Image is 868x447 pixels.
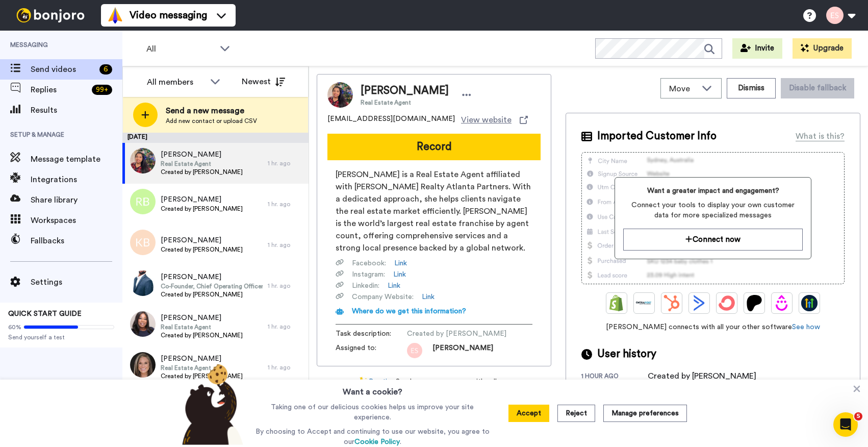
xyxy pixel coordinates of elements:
img: 1e1c4175-67d2-4823-bc11-be730db40620.jpg [130,352,156,378]
span: Created by [PERSON_NAME] [407,329,506,339]
span: Real Estate Agent [161,160,243,168]
span: Send yourself a test [8,333,114,341]
p: Taking one of our delicious cookies helps us improve your site experience. [253,402,492,423]
span: [PERSON_NAME] [432,343,493,358]
span: Results [31,104,122,116]
a: View website [461,114,528,126]
div: [DATE] [122,133,309,143]
button: Invite [732,38,782,59]
div: 1 hr. ago [268,200,303,208]
a: Cookie Policy [354,438,400,445]
div: 1 hr. ago [268,159,303,167]
span: Created by [PERSON_NAME] [161,245,243,254]
span: Real Estate Agent [161,364,243,372]
span: Real Estate Agent [161,323,243,331]
span: Replies [31,84,88,96]
span: Where do we get this information? [352,308,466,315]
a: Link [388,281,400,291]
img: bear-with-cookie.png [173,363,248,445]
span: Company Website : [352,292,414,302]
span: Created by [PERSON_NAME] [161,331,243,339]
div: 99 + [92,85,112,95]
span: Co-Founder, Chief Operating Officer [161,282,263,290]
button: Newest [234,71,293,92]
span: [PERSON_NAME] [361,83,449,98]
span: Want a greater impact and engagement? [623,186,803,196]
span: Created by [PERSON_NAME] [161,290,263,299]
span: [PERSON_NAME] [161,354,243,364]
img: GoHighLevel [801,295,818,311]
span: Created by [PERSON_NAME] [161,168,243,176]
img: vm-color.svg [107,7,123,23]
span: Connect your tools to display your own customer data for more specialized messages [623,200,803,220]
a: Link [394,258,407,268]
span: Workspaces [31,214,122,227]
img: Shopify [608,295,625,311]
img: cc7cdeac-f9d6-40b6-b54f-4cca262b32e7.jpg [130,270,156,296]
span: [PERSON_NAME] [161,272,263,282]
span: Share library [31,194,122,206]
span: Created by [PERSON_NAME] [161,205,243,213]
span: Created by [PERSON_NAME] [161,372,243,380]
span: Message template [31,153,122,165]
span: All [146,43,215,55]
span: User history [597,346,656,362]
img: Patreon [746,295,762,311]
button: Upgrade [793,38,852,59]
span: [PERSON_NAME] connects with all your other software [581,322,845,332]
img: 3500f348-08f6-46aa-99b5-bffd06097399.jpg [130,311,156,337]
span: Facebook : [352,258,386,268]
img: kb.png [130,230,156,255]
img: Drip [774,295,790,311]
button: Manage preferences [603,405,687,422]
span: Add new contact or upload CSV [166,117,257,125]
button: Dismiss [727,78,776,98]
h3: Want a cookie? [343,380,402,398]
div: 1 hr. ago [268,282,303,290]
span: [PERSON_NAME] [161,235,243,245]
span: Send a new message [166,105,257,117]
span: Fallbacks [31,235,122,247]
img: Hubspot [663,295,680,311]
span: Imported Customer Info [597,129,717,144]
span: Integrations [31,173,122,186]
span: Instagram : [352,269,385,280]
span: Assigned to: [336,343,407,358]
button: Reject [557,405,595,422]
img: Ontraport [636,295,652,311]
div: 1 hr. ago [268,241,303,249]
span: Video messaging [130,8,207,22]
span: [PERSON_NAME] [161,313,243,323]
div: What is this? [796,130,845,142]
span: [PERSON_NAME] is a Real Estate Agent affiliated with [PERSON_NAME] Realty Atlanta Partners. With ... [336,168,532,254]
span: Move [669,83,697,95]
img: ConvertKit [719,295,735,311]
span: Task description : [336,329,407,339]
img: Image of Zankhana Desai [327,82,353,108]
p: By choosing to Accept and continuing to use our website, you agree to our . [253,427,492,447]
a: Pro tip [358,377,391,387]
span: Real Estate Agent [361,98,449,107]
span: Settings [31,276,122,288]
span: [PERSON_NAME] [161,150,243,160]
span: 5 [854,412,862,420]
span: 60% [8,323,21,331]
img: rb.png [130,189,156,214]
a: Link [393,269,406,280]
button: Connect now [623,229,803,251]
div: Created by [PERSON_NAME] [648,370,756,382]
iframe: Intercom live chat [833,412,858,437]
div: 6 [99,64,112,74]
img: ActiveCampaign [691,295,707,311]
span: Send videos [31,63,95,76]
span: View website [461,114,512,126]
button: Disable fallback [781,78,854,98]
div: 1 hour ago [581,372,648,382]
a: Link [422,292,435,302]
div: - Send a group message with roll-ups [317,377,551,387]
button: Record [327,134,541,160]
div: 1 hr. ago [268,363,303,371]
img: 427dbd4e-95f7-4929-a57c-8c7821f64e49.jpg [130,148,156,173]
